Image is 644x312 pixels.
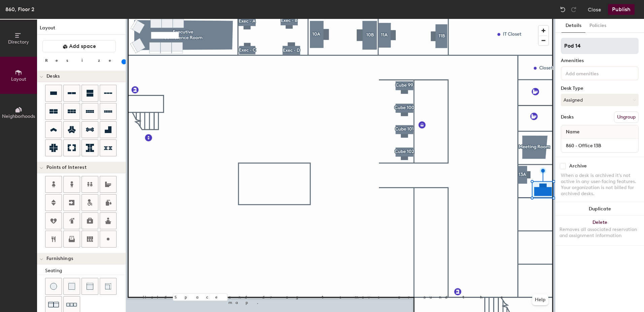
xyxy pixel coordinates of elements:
img: Couch (x3) [66,300,77,310]
div: Desks [561,114,574,120]
img: Cushion [68,283,75,290]
input: Add amenities [564,69,625,77]
div: Archive [569,163,587,169]
button: Ungroup [614,111,639,123]
span: Points of Interest [46,165,87,170]
button: DeleteRemoves all associated reservation and assignment information [555,216,644,245]
span: Desks [46,74,60,79]
button: Close [588,4,601,15]
button: Details [561,19,585,33]
span: Neighborhoods [2,113,35,119]
img: Couch (corner) [105,283,111,290]
img: Couch (middle) [87,283,93,290]
button: Stool [45,278,62,295]
button: Assigned [561,94,639,106]
div: Removes all associated reservation and assignment information [559,227,640,239]
div: Resize [45,58,120,63]
div: Desk Type [561,86,639,91]
button: Couch (middle) [82,278,98,295]
button: Cushion [63,278,80,295]
img: Undo [559,6,566,13]
span: Layout [11,76,26,82]
div: Seating [45,267,126,275]
button: Add space [42,40,116,52]
img: Couch (x2) [48,299,59,310]
span: Add space [69,43,96,50]
span: Name [562,126,583,138]
h1: Layout [37,24,126,35]
span: Directory [8,39,29,45]
input: Unnamed desk [562,141,637,150]
div: 860, Floor 2 [5,5,34,14]
img: Stool [50,283,57,290]
div: Amenities [561,58,639,63]
button: Couch (corner) [100,278,117,295]
img: Redo [570,6,577,13]
button: Publish [608,4,635,15]
button: Duplicate [555,202,644,216]
button: Help [532,294,548,305]
button: Policies [585,19,610,33]
div: When a desk is archived it's not active in any user-facing features. Your organization is not bil... [561,173,639,197]
span: Furnishings [46,256,73,261]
